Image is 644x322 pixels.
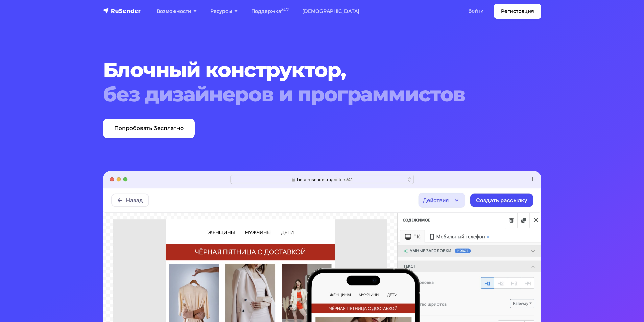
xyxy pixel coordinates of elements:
[204,4,244,18] a: Ресурсы
[461,4,491,18] a: Войти
[244,4,295,18] a: Поддержка24/7
[103,7,141,14] img: RuSender
[150,4,204,18] a: Возможности
[103,82,504,106] span: без дизайнеров и программистов
[295,4,366,18] a: [DEMOGRAPHIC_DATA]
[494,4,541,19] a: Регистрация
[103,58,504,106] h1: Блочный конструктор,
[281,8,289,12] sup: 24/7
[103,119,195,138] a: Попробовать бесплатно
